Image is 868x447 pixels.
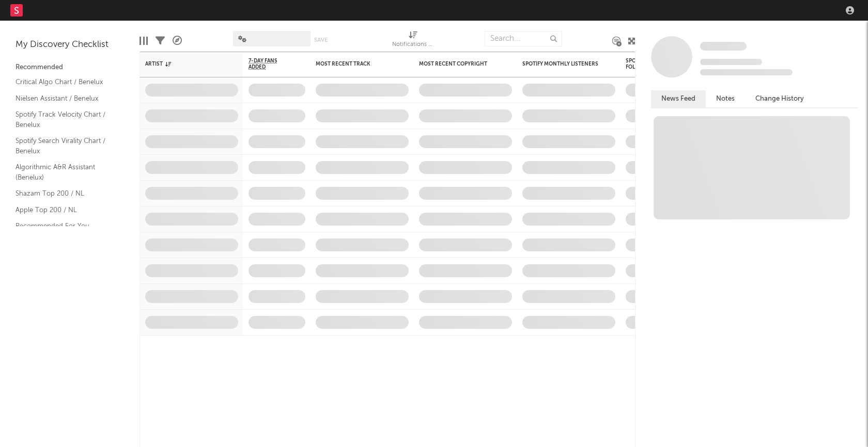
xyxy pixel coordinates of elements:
[16,61,124,74] div: Recommended
[139,26,148,56] div: Edit Columns
[485,31,562,46] input: Search...
[700,69,793,75] span: 0 fans last week
[392,39,433,51] div: Notifications (Artist)
[419,61,497,67] div: Most Recent Copyright
[745,90,814,107] button: Change History
[16,135,114,156] a: Spotify Search Virality Chart / Benelux
[706,90,745,107] button: Notes
[700,42,747,51] span: Some Artist
[16,188,114,199] a: Shazam Top 200 / NL
[392,26,433,56] div: Notifications (Artist)
[700,41,747,52] a: Some Artist
[316,61,393,67] div: Most Recent Track
[626,58,662,70] div: Spotify Followers
[16,220,114,232] a: Recommended For You
[16,162,114,183] a: Algorithmic A&R Assistant (Benelux)
[522,61,600,67] div: Spotify Monthly Listeners
[16,204,114,216] a: Apple Top 200 / NL
[249,58,290,70] span: 7-Day Fans Added
[651,90,706,107] button: News Feed
[145,61,223,67] div: Artist
[16,109,114,130] a: Spotify Track Velocity Chart / Benelux
[16,76,114,88] a: Critical Algo Chart / Benelux
[16,93,114,104] a: Nielsen Assistant / Benelux
[16,39,124,51] div: My Discovery Checklist
[173,26,182,56] div: A&R Pipeline
[314,37,328,43] button: Save
[700,59,762,65] span: Tracking Since: [DATE]
[156,26,165,56] div: Filters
